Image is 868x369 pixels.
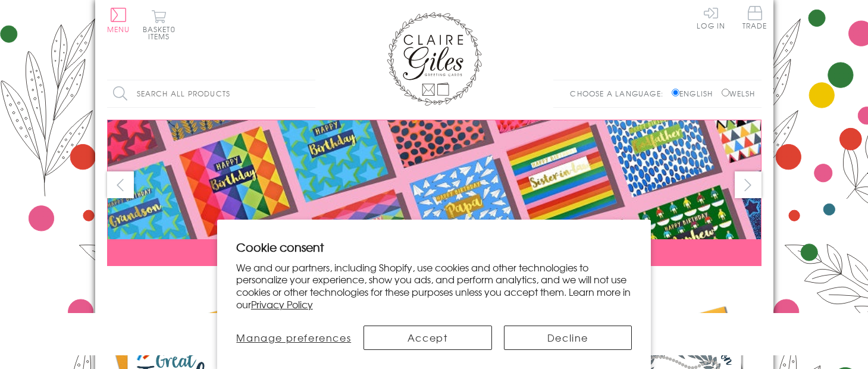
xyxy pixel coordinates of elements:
input: English [672,89,679,96]
span: Menu [107,24,130,35]
a: Trade [742,6,767,32]
button: Decline [504,326,632,350]
span: Trade [742,6,767,29]
button: Basket0 items [143,10,176,40]
button: next [735,171,762,198]
span: 0 items [148,24,176,42]
button: Menu [107,8,130,33]
label: English [672,88,719,99]
span: Manage preferences [236,330,351,345]
button: prev [107,171,134,198]
input: Search all products [107,80,315,107]
p: Choose a language: [570,88,669,99]
button: Accept [364,326,492,350]
input: Search [303,80,315,107]
input: Welsh [722,89,729,96]
a: Privacy Policy [251,297,313,311]
label: Welsh [722,88,756,99]
p: We and our partners, including Shopify, use cookies and other technologies to personalize your ex... [236,261,632,311]
a: Log In [697,6,725,29]
img: Claire Giles Greetings Cards [387,12,482,106]
div: Carousel Pagination [107,275,762,293]
button: Manage preferences [236,326,352,350]
h2: Cookie consent [236,239,632,255]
